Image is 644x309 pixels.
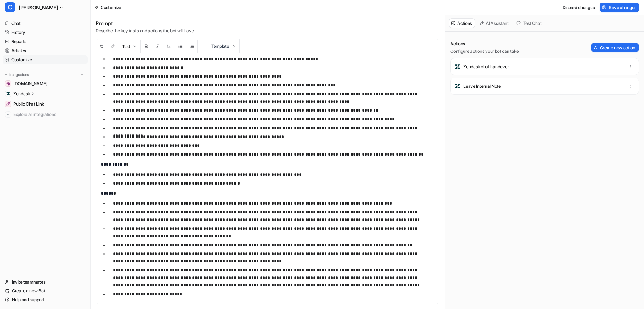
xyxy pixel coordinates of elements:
[463,63,509,70] p: Zendesk chat handover
[6,102,10,106] img: Public Chat Link
[96,20,195,26] h1: Prompt
[19,3,58,12] span: [PERSON_NAME]
[514,18,544,28] button: Test Chat
[463,83,501,89] p: Leave Internal Note
[3,278,88,286] a: Invite teammates
[4,73,8,77] img: expand menu
[3,46,88,55] a: Articles
[5,111,11,118] img: explore all integrations
[560,3,597,12] button: Discard changes
[9,72,29,77] p: Integrations
[3,295,88,304] a: Help and support
[477,18,512,28] button: AI Assistant
[3,110,88,119] a: Explore all integrations
[231,44,236,49] img: Template
[13,101,44,107] p: Public Chat Link
[132,44,137,49] img: Dropdown Down Arrow
[107,40,119,53] button: Redo
[101,4,121,11] div: Customize
[3,37,88,46] a: Reports
[144,44,149,49] img: Bold
[13,80,47,87] span: [DOMAIN_NAME]
[155,44,160,49] img: Italic
[3,19,88,28] a: Chat
[198,40,208,53] button: ─
[208,39,239,53] button: Template
[594,45,598,50] img: Create action
[450,41,519,47] p: Actions
[6,92,10,96] img: Zendesk
[3,55,88,64] a: Customize
[454,63,461,70] img: Zendesk chat handover icon
[80,73,84,77] img: menu_add.svg
[591,43,639,52] button: Create new action
[454,83,461,89] img: Leave Internal Note icon
[449,18,475,28] button: Actions
[13,109,85,119] span: Explore all integrations
[5,2,15,12] span: C
[600,3,639,12] button: Save changes
[3,286,88,295] a: Create a new Bot
[189,44,194,49] img: Ordered List
[6,82,10,86] img: gcore.com
[3,28,88,37] a: History
[152,40,163,53] button: Italic
[450,48,519,54] p: Configure actions your bot can take.
[96,40,107,53] button: Undo
[3,72,31,78] button: Integrations
[178,44,183,49] img: Unordered List
[96,28,195,34] p: Describe the key tasks and actions the bot will have.
[119,40,140,53] button: Text
[163,40,175,53] button: Underline
[609,4,636,11] span: Save changes
[13,91,30,97] p: Zendesk
[99,44,104,49] img: Undo
[175,40,186,53] button: Unordered List
[110,44,115,49] img: Redo
[3,79,88,88] a: gcore.com[DOMAIN_NAME]
[141,40,152,53] button: Bold
[186,40,197,53] button: Ordered List
[166,44,171,49] img: Underline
